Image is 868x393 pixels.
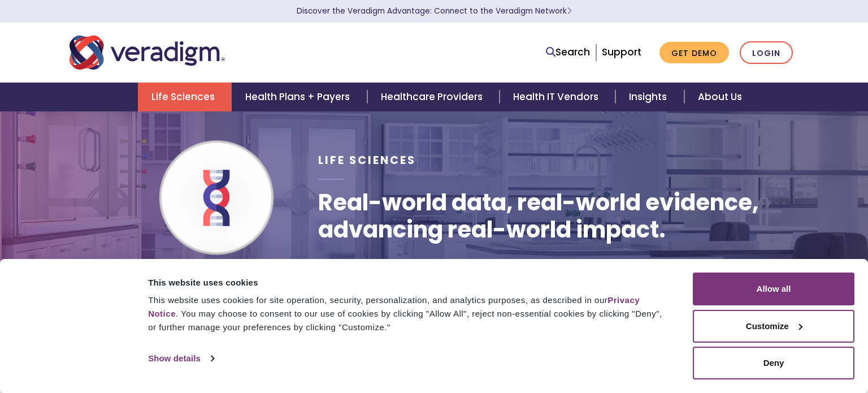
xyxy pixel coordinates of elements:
span: Life Sciences [318,153,416,168]
a: Insights [615,83,684,111]
h1: Real-world data, real-world evidence, advancing real-world impact. [318,189,798,243]
a: Search [546,45,590,60]
div: This website uses cookies for site operation, security, personalization, and analytics purposes, ... [148,293,667,334]
img: Veradigm logo [70,34,225,71]
button: Customize [693,310,854,343]
a: Support [602,45,641,59]
a: Health IT Vendors [500,83,615,111]
a: Get Demo [659,42,729,64]
a: Life Sciences [138,83,232,111]
a: Discover the Veradigm Advantage: Connect to the Veradigm NetworkLearn More [297,6,572,16]
a: Health Plans + Payers [232,83,367,111]
button: Deny [693,347,854,379]
a: Login [740,41,793,64]
a: Healthcare Providers [367,83,500,111]
button: Allow all [693,273,854,305]
span: Learn More [567,6,572,16]
a: About Us [684,83,756,111]
div: This website uses cookies [148,276,667,290]
a: Show details [148,350,214,367]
